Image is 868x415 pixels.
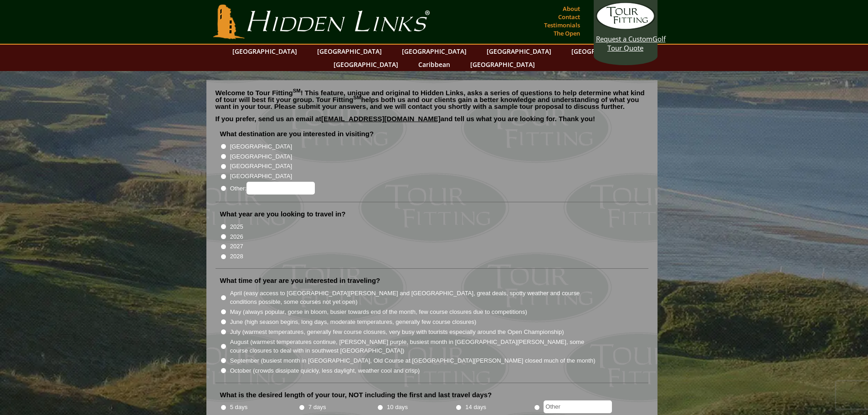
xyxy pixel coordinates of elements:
a: Request a CustomGolf Tour Quote [596,2,655,52]
label: October (crowds dissipate quickly, less daylight, weather cool and crisp) [230,366,420,375]
a: [GEOGRAPHIC_DATA] [397,45,471,58]
label: Other: [230,182,315,195]
label: September (busiest month in [GEOGRAPHIC_DATA], Old Course at [GEOGRAPHIC_DATA][PERSON_NAME] close... [230,356,596,365]
label: What year are you looking to travel in? [220,210,346,219]
label: July (warmest temperatures, generally few course closures, very busy with tourists especially aro... [230,328,564,337]
a: The Open [551,27,582,40]
label: What is the desired length of your tour, NOT including the first and last travel days? [220,390,492,400]
label: What destination are you interested in visiting? [220,129,374,138]
a: [GEOGRAPHIC_DATA] [329,58,403,71]
label: What time of year are you interested in traveling? [220,276,380,285]
span: Request a Custom [596,34,652,43]
a: [GEOGRAPHIC_DATA] [482,45,556,58]
label: April (easy access to [GEOGRAPHIC_DATA][PERSON_NAME] and [GEOGRAPHIC_DATA], great deals, spotty w... [230,289,596,307]
input: Other: [247,182,315,195]
label: August (warmest temperatures continue, [PERSON_NAME] purple, busiest month in [GEOGRAPHIC_DATA][P... [230,338,596,355]
label: [GEOGRAPHIC_DATA] [230,152,292,161]
a: [EMAIL_ADDRESS][DOMAIN_NAME] [321,115,441,123]
label: June (high season begins, long days, moderate temperatures, generally few course closures) [230,318,477,327]
p: If you prefer, send us an email at and tell us what you are looking for. Thank you! [216,115,648,129]
sup: SM [293,88,301,93]
label: 7 days [308,403,326,412]
label: [GEOGRAPHIC_DATA] [230,142,292,151]
input: Other [544,400,612,413]
label: 2025 [230,222,243,231]
label: May (always popular, gorse in bloom, busier towards end of the month, few course closures due to ... [230,307,527,317]
a: Caribbean [414,58,455,71]
label: 10 days [387,403,408,412]
a: [GEOGRAPHIC_DATA] [567,45,641,58]
label: 5 days [230,403,248,412]
sup: SM [354,95,361,100]
a: [GEOGRAPHIC_DATA] [313,45,386,58]
label: 2027 [230,242,243,251]
a: [GEOGRAPHIC_DATA] [228,45,302,58]
label: 2026 [230,232,243,241]
label: 14 days [465,403,486,412]
label: [GEOGRAPHIC_DATA] [230,172,292,181]
a: About [560,2,582,15]
a: Contact [556,10,582,23]
p: Welcome to Tour Fitting ! This feature, unique and original to Hidden Links, asks a series of que... [216,89,648,110]
label: [GEOGRAPHIC_DATA] [230,162,292,171]
a: [GEOGRAPHIC_DATA] [466,58,539,71]
a: Testimonials [542,19,582,31]
label: 2028 [230,252,243,261]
